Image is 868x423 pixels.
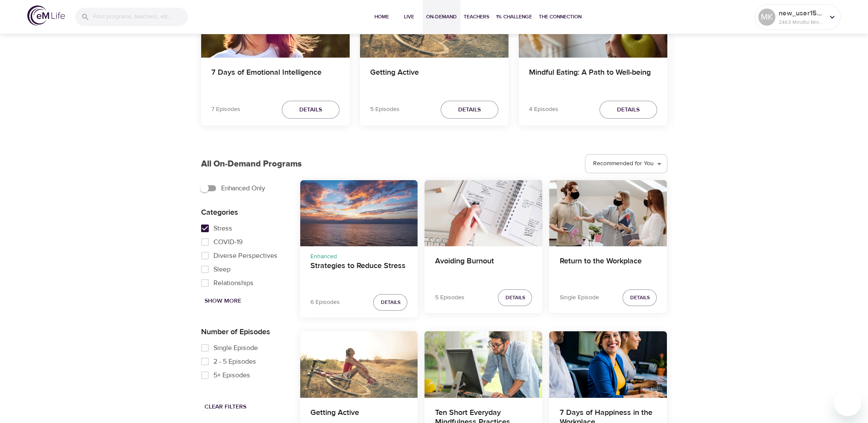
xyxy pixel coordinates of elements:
button: 7 Days of Happiness in the Workplace [549,331,667,397]
button: Ten Short Everyday Mindfulness Practices [424,331,542,397]
button: Details [282,101,339,119]
p: 7 Episodes [211,105,240,114]
span: Relationships [213,278,254,288]
span: Details [380,298,400,307]
p: Single Episode [559,293,599,302]
p: 6 Episodes [310,298,340,307]
p: 5 Episodes [370,105,400,114]
span: Teachers [464,12,489,21]
button: Details [623,289,657,306]
span: Single Episode [213,343,258,353]
button: Avoiding Burnout [424,180,542,246]
span: Diverse Perspectives [213,251,278,261]
h4: Strategies to Reduce Stress [310,261,408,282]
button: Details [599,101,657,119]
span: Details [505,293,525,302]
span: Details [299,105,322,115]
img: logo [27,6,65,26]
h4: Mindful Eating: A Path to Well-being [529,68,657,88]
iframe: Button to launch messaging window [834,389,861,416]
div: MK [758,9,775,26]
span: Home [371,12,392,21]
button: Show More [201,293,245,309]
h4: Getting Active [370,68,498,88]
button: Return to the Workplace [549,180,667,246]
h4: Avoiding Burnout [435,257,532,277]
span: Sleep [213,264,231,274]
span: Stress [213,223,232,233]
span: Live [399,12,419,21]
button: Strategies to Reduce Stress [300,180,418,246]
button: Details [498,289,532,306]
p: 2463 Mindful Minutes [779,18,824,26]
p: 5 Episodes [435,293,464,302]
span: 2 - 5 Episodes [213,356,256,367]
span: The Connection [539,12,582,21]
span: Clear Filters [205,402,246,412]
p: new_user1566398680 [779,8,824,18]
span: On-Demand [426,12,457,21]
button: Getting Active [300,331,418,397]
p: All On-Demand Programs [201,158,302,170]
span: Details [617,105,640,115]
span: Enhanced Only [221,183,265,193]
span: Details [458,105,481,115]
span: Details [630,293,649,302]
button: Details [373,294,407,311]
p: Number of Episodes [201,326,286,338]
p: 4 Episodes [529,105,558,114]
input: Find programs, teachers, etc... [93,8,188,26]
span: 5+ Episodes [213,370,250,380]
span: Show More [205,296,241,306]
span: Enhanced [310,253,337,260]
h4: 7 Days of Emotional Intelligence [211,68,339,88]
span: 1% Challenge [496,12,532,21]
p: Categories [201,207,286,218]
button: Details [441,101,498,119]
span: COVID-19 [213,237,243,247]
h4: Return to the Workplace [559,257,657,277]
button: Clear Filters [201,399,250,415]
